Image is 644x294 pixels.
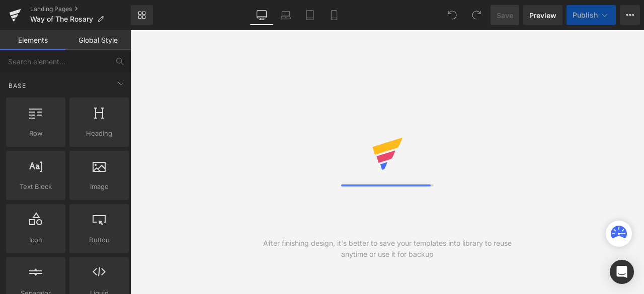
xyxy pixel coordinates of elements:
[250,5,274,25] a: Desktop
[30,15,93,23] span: Way of The Rosary
[523,5,562,25] a: Preview
[9,235,62,245] span: Icon
[610,260,634,284] div: Open Intercom Messenger
[573,11,598,19] span: Publish
[466,5,487,25] button: Redo
[72,128,126,139] span: Heading
[65,30,131,50] a: Global Style
[298,5,322,25] a: Tablet
[72,235,126,245] span: Button
[620,5,640,25] button: More
[529,10,556,21] span: Preview
[567,5,616,25] button: Publish
[9,181,62,192] span: Text Block
[9,128,62,139] span: Row
[322,5,346,25] a: Mobile
[497,10,513,21] span: Save
[72,181,126,192] span: Image
[131,5,153,25] a: New Library
[274,5,298,25] a: Laptop
[30,5,131,13] a: Landing Pages
[442,5,462,25] button: Undo
[259,238,516,260] div: After finishing design, it's better to save your templates into library to reuse anytime or use i...
[8,81,27,90] span: Base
